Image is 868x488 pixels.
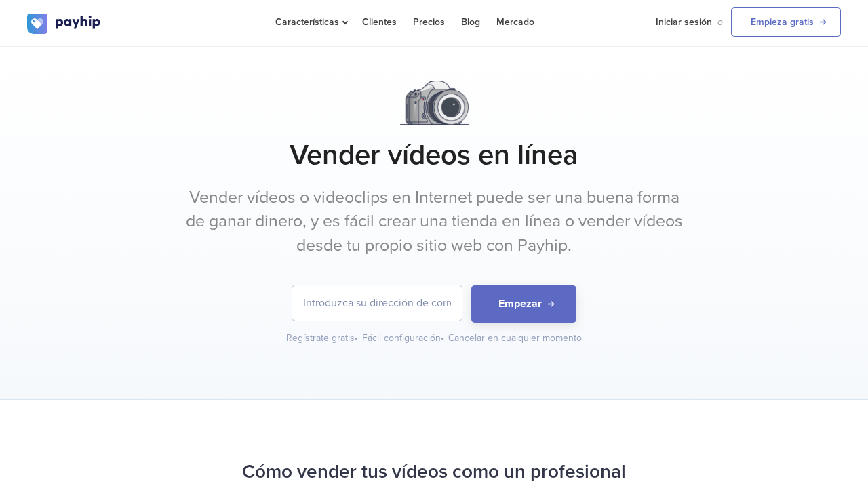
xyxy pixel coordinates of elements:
button: Empezar [471,285,576,323]
img: Camera.png [400,81,469,125]
div: Fácil configuración [362,331,446,345]
img: logo.svg [27,14,102,34]
h1: Vender vídeos en línea [27,138,841,172]
div: Cancelar en cualquier momento [448,331,582,345]
a: Empieza gratis [731,7,841,37]
input: Introduzca su dirección de correo electrónico [292,285,462,321]
p: Vender vídeos o videoclips en Internet puede ser una buena forma de ganar dinero, y es fácil crea... [180,186,688,258]
span: Características [275,16,346,28]
span: • [355,332,358,344]
span: • [441,332,444,344]
div: Regístrate gratis [286,331,359,345]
